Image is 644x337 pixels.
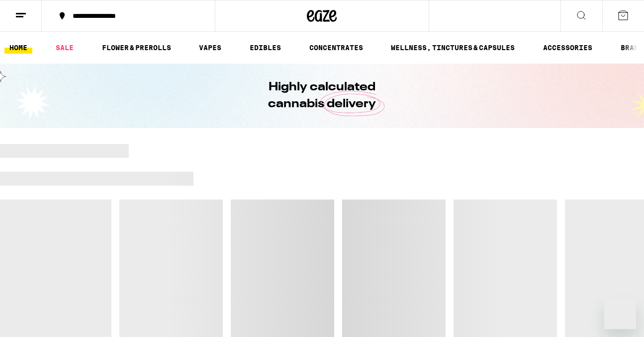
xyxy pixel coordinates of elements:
[240,79,404,113] h1: Highly calculated cannabis delivery
[97,42,176,54] a: FLOWER & PREROLLS
[538,42,597,54] a: ACCESSORIES
[194,42,226,54] a: VAPES
[4,42,32,54] a: HOME
[604,297,636,329] iframe: Button to launch messaging window
[51,42,79,54] a: SALE
[304,42,368,54] a: CONCENTRATES
[386,42,520,54] a: WELLNESS, TINCTURES & CAPSULES
[245,42,286,54] a: EDIBLES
